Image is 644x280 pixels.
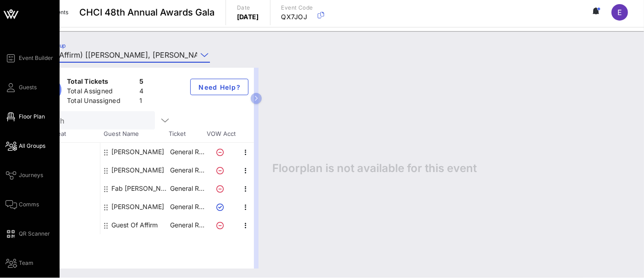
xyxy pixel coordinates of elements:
[111,198,164,216] div: Scott Astrada
[281,12,313,22] p: QX7JOJ
[67,77,136,88] div: Total Tickets
[19,54,53,62] span: Event Builder
[139,96,143,108] div: 1
[19,83,37,92] span: Guests
[169,143,206,161] p: General R…
[111,143,164,161] div: Brenda Calderon
[19,200,39,209] span: Comms
[272,162,477,175] span: Floorplan is not available for this event
[6,170,43,181] a: Journeys
[6,82,37,93] a: Guests
[31,161,100,179] div: -
[111,179,169,198] div: Fab Cazares
[190,79,248,95] button: Need Help?
[6,111,45,122] a: Floor Plan
[6,199,39,210] a: Comms
[281,3,313,12] p: Event Code
[169,129,205,139] span: Ticket
[100,129,169,139] span: Guest Name
[31,143,100,161] div: -
[205,129,237,139] span: VOW Acct
[67,96,136,108] div: Total Unassigned
[31,216,100,234] div: -
[19,230,50,238] span: QR Scanner
[617,8,622,17] span: E
[169,179,206,198] p: General R…
[169,216,206,234] p: General R…
[111,161,164,179] div: Cheye-Ann Corona
[31,179,100,198] div: -
[19,113,45,121] span: Floor Plan
[19,142,45,150] span: All Groups
[611,4,628,21] div: E
[139,86,143,98] div: 4
[6,228,50,239] a: QR Scanner
[6,258,33,269] a: Team
[67,86,136,98] div: Total Assigned
[237,3,259,12] p: Date
[198,83,241,91] span: Need Help?
[169,198,206,216] p: General R…
[6,140,45,151] a: All Groups
[31,129,100,139] span: Table, Seat
[19,259,33,267] span: Team
[169,161,206,179] p: General R…
[31,198,100,216] div: -
[237,12,259,22] p: [DATE]
[79,5,215,19] span: CHCI 48th Annual Awards Gala
[6,53,53,64] a: Event Builder
[111,216,158,234] div: Guest Of Affirm
[19,171,43,179] span: Journeys
[139,77,143,88] div: 5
